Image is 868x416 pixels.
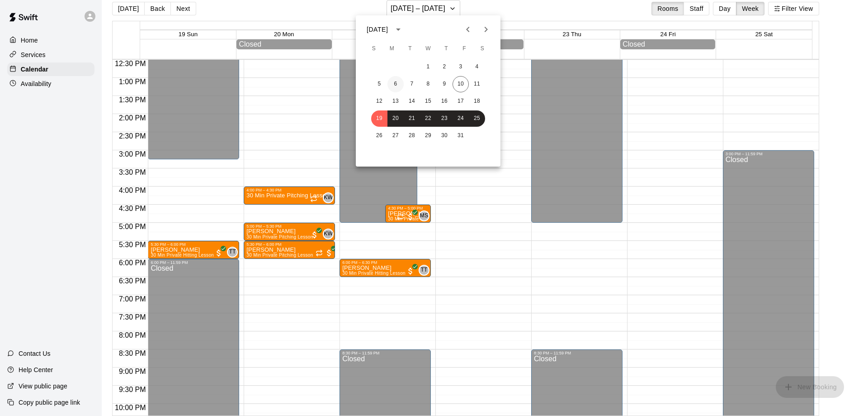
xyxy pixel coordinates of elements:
button: 24 [453,110,469,127]
button: 15 [420,93,436,110]
button: 22 [420,110,436,127]
span: Sunday [366,40,382,58]
button: 8 [420,76,436,92]
button: 23 [436,110,453,127]
button: 7 [404,76,420,92]
button: 18 [469,93,485,110]
button: 9 [436,76,453,92]
button: 19 [371,110,387,127]
button: 13 [387,93,404,110]
button: 21 [404,110,420,127]
span: Monday [384,40,400,58]
button: 31 [453,128,469,144]
span: Saturday [474,40,491,58]
span: Friday [456,40,472,58]
button: 1 [420,59,436,75]
span: Thursday [438,40,454,58]
button: Next month [477,20,495,38]
button: 27 [387,128,404,144]
button: 5 [371,76,387,92]
span: Wednesday [420,40,436,58]
button: 17 [453,93,469,110]
div: [DATE] [367,25,388,34]
button: 14 [404,93,420,110]
button: 25 [469,110,485,127]
button: 4 [469,59,485,75]
button: 3 [453,59,469,75]
button: Previous month [459,20,477,38]
button: 11 [469,76,485,92]
button: calendar view is open, switch to year view [391,22,406,37]
button: 16 [436,93,453,110]
button: 20 [387,110,404,127]
button: 12 [371,93,387,110]
button: 2 [436,59,453,75]
button: 6 [387,76,404,92]
button: 30 [436,128,453,144]
button: 29 [420,128,436,144]
span: Tuesday [402,40,418,58]
button: 26 [371,128,387,144]
button: 28 [404,128,420,144]
button: 10 [453,76,469,92]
